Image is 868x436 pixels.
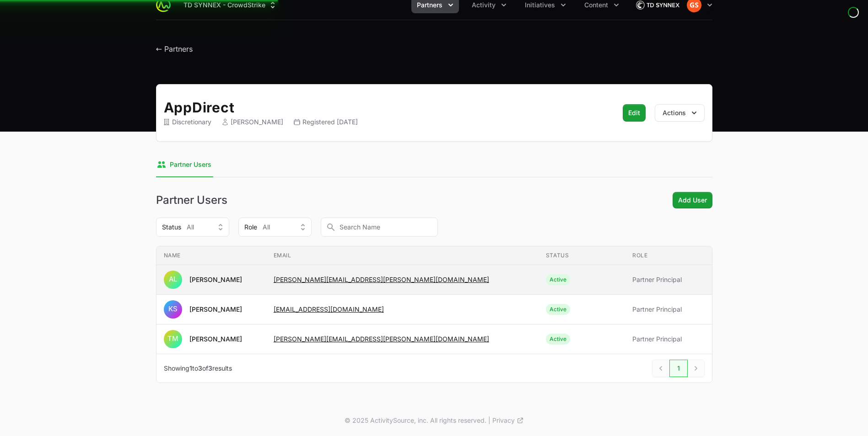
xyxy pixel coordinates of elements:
[584,0,608,10] span: Content
[189,275,242,284] div: [PERSON_NAME]
[525,0,555,10] span: Initiatives
[655,104,705,122] button: Actions
[156,153,213,177] a: Partner Users
[345,416,486,425] p: © 2025 ActivitySource, inc. All rights reserved.
[156,246,266,265] th: Name
[417,0,442,10] span: Partners
[632,275,704,284] span: Partner Principal
[632,335,704,344] span: Partner Principal
[488,416,491,425] span: |
[238,218,312,237] button: RoleAll
[263,223,270,232] span: All
[266,246,539,265] th: Email
[244,223,257,232] span: Role
[169,275,177,283] text: AL
[156,153,712,177] nav: Tabs
[669,360,688,377] a: 1
[208,364,212,372] span: 3
[274,276,489,283] a: [PERSON_NAME][EMAIL_ADDRESS][PERSON_NAME][DOMAIN_NAME]
[678,195,707,206] span: Add User
[170,160,211,169] span: Partner Users
[189,364,192,372] span: 1
[162,223,181,232] span: Status
[198,364,202,372] span: 3
[274,305,384,313] a: [EMAIL_ADDRESS][DOMAIN_NAME]
[539,246,625,265] th: Status
[164,271,182,289] svg: Aaron Lee
[189,305,242,314] div: [PERSON_NAME]
[632,305,704,314] span: Partner Principal
[628,107,640,118] span: Edit
[167,334,178,343] text: TM
[623,104,646,122] button: Edit
[156,218,229,237] button: StatusAll
[156,195,227,206] h1: Partner Users
[294,117,358,127] div: Registered [DATE]
[222,117,283,127] div: [PERSON_NAME]
[189,335,242,344] div: [PERSON_NAME]
[164,364,232,373] p: Showing to of results
[156,44,193,53] a: ← Partners
[321,218,438,237] input: Search Name
[673,192,712,208] button: Add User
[164,300,182,319] svg: Kaileen Shoemaker
[625,246,712,265] th: Role
[168,304,178,313] text: KS
[492,416,524,425] a: Privacy
[164,99,606,116] h2: AppDirect
[472,0,496,10] span: Activity
[187,223,194,232] span: All
[274,335,489,343] a: [PERSON_NAME][EMAIL_ADDRESS][PERSON_NAME][DOMAIN_NAME]
[164,117,211,127] div: Discretionary
[164,330,182,348] svg: Tom Mroz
